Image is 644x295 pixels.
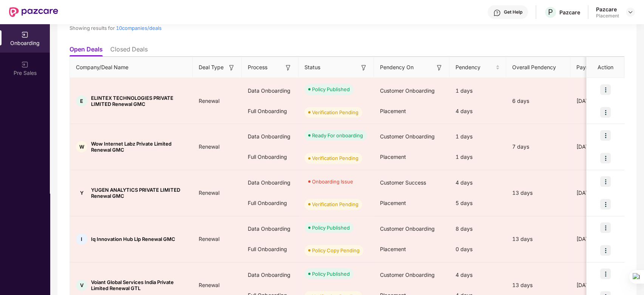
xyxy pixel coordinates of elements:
[248,63,267,71] span: Process
[69,45,103,56] li: Open Deals
[228,64,235,71] img: svg+xml;base64,PHN2ZyB3aWR0aD0iMTYiIGhlaWdodD0iMTYiIHZpZXdCb3g9IjAgMCAxNiAxNiIgZmlsbD0ibm9uZSIgeG...
[76,95,87,107] div: E
[449,57,506,78] th: Pendency
[380,87,435,94] span: Customer Onboarding
[600,153,611,163] img: icon
[587,57,624,78] th: Action
[548,8,553,17] span: P
[242,239,298,259] div: Full Onboarding
[312,178,353,185] div: Onboarding Issue
[570,235,627,243] div: [DATE]
[449,147,506,167] div: 1 days
[506,189,570,197] div: 13 days
[312,270,350,278] div: Policy Published
[600,176,611,187] img: icon
[312,85,350,93] div: Policy Published
[380,133,435,140] span: Customer Onboarding
[199,63,224,71] span: Deal Type
[436,64,443,71] img: svg+xml;base64,PHN2ZyB3aWR0aD0iMTYiIGhlaWdodD0iMTYiIHZpZXdCb3g9IjAgMCAxNiAxNiIgZmlsbD0ibm9uZSIgeG...
[600,222,611,233] img: icon
[116,25,162,31] span: 10 companies/deals
[570,281,627,289] div: [DATE]
[449,81,506,101] div: 1 days
[9,7,58,17] img: New Pazcare Logo
[242,172,298,193] div: Data Onboarding
[193,236,225,242] span: Renewal
[76,279,87,291] div: V
[304,63,320,71] span: Status
[449,193,506,213] div: 5 days
[449,126,506,147] div: 1 days
[312,224,350,231] div: Policy Published
[627,9,633,15] img: svg+xml;base64,PHN2ZyBpZD0iRHJvcGRvd24tMzJ4MzIiIHhtbG5zPSJodHRwOi8vd3d3LnczLm9yZy8yMDAwL3N2ZyIgd2...
[242,81,298,101] div: Data Onboarding
[600,107,611,118] img: icon
[570,57,627,78] th: Payment Done
[449,219,506,239] div: 8 days
[91,279,187,291] span: Voiant Global Services India Private Limited Renewal GTL
[506,57,570,78] th: Overall Pendency
[284,64,292,71] img: svg+xml;base64,PHN2ZyB3aWR0aD0iMTYiIGhlaWdodD0iMTYiIHZpZXdCb3g9IjAgMCAxNiAxNiIgZmlsbD0ibm9uZSIgeG...
[506,281,570,289] div: 13 days
[600,199,611,210] img: icon
[21,61,29,68] img: svg+xml;base64,PHN2ZyB3aWR0aD0iMjAiIGhlaWdodD0iMjAiIHZpZXdCb3g9IjAgMCAyMCAyMCIgZmlsbD0ibm9uZSIgeG...
[380,246,406,252] span: Placement
[360,64,368,71] img: svg+xml;base64,PHN2ZyB3aWR0aD0iMTYiIGhlaWdodD0iMTYiIHZpZXdCb3g9IjAgMCAxNiAxNiIgZmlsbD0ibm9uZSIgeG...
[242,265,298,285] div: Data Onboarding
[506,97,570,105] div: 6 days
[312,109,358,116] div: Verification Pending
[449,172,506,193] div: 4 days
[600,245,611,256] img: icon
[380,200,406,206] span: Placement
[69,25,469,31] div: Showing results for
[91,187,187,199] span: YUGEN ANALYTICS PRIVATE LIMITED Renewal GMC
[312,154,358,162] div: Verification Pending
[242,101,298,121] div: Full Onboarding
[380,63,414,71] span: Pendency On
[380,108,406,114] span: Placement
[242,147,298,167] div: Full Onboarding
[242,193,298,213] div: Full Onboarding
[193,98,225,104] span: Renewal
[193,143,225,150] span: Renewal
[76,187,87,199] div: Y
[456,63,494,71] span: Pendency
[380,154,406,160] span: Placement
[110,45,148,56] li: Closed Deals
[449,239,506,259] div: 0 days
[91,141,187,153] span: Wow Internet Labz Private Limited Renewal GMC
[449,265,506,285] div: 4 days
[242,126,298,147] div: Data Onboarding
[449,101,506,121] div: 4 days
[493,9,501,17] img: svg+xml;base64,PHN2ZyBpZD0iSGVscC0zMngzMiIgeG1sbnM9Imh0dHA6Ly93d3cudzMub3JnLzIwMDAvc3ZnIiB3aWR0aD...
[570,143,627,151] div: [DATE]
[600,130,611,141] img: icon
[576,63,615,71] span: Payment Done
[242,219,298,239] div: Data Onboarding
[570,189,627,197] div: [DATE]
[312,200,358,208] div: Verification Pending
[76,141,87,152] div: W
[506,143,570,151] div: 7 days
[380,272,435,278] span: Customer Onboarding
[504,9,522,15] div: Get Help
[21,31,29,39] img: svg+xml;base64,PHN2ZyB3aWR0aD0iMjAiIGhlaWdodD0iMjAiIHZpZXdCb3g9IjAgMCAyMCAyMCIgZmlsbD0ibm9uZSIgeG...
[600,84,611,95] img: icon
[506,235,570,243] div: 13 days
[380,179,426,186] span: Customer Success
[91,95,187,107] span: ELINTEX TECHNOLOGIES PRIVATE LIMITED Renewal GMC
[600,269,611,279] img: icon
[91,236,175,242] span: Iq Innovation Hub Llp Renewal GMC
[70,57,193,78] th: Company/Deal Name
[312,132,363,139] div: Ready For onboarding
[380,225,435,232] span: Customer Onboarding
[76,233,87,245] div: I
[193,189,225,196] span: Renewal
[596,6,619,13] div: Pazcare
[193,282,225,288] span: Renewal
[312,247,360,254] div: Policy Copy Pending
[559,9,580,16] div: Pazcare
[570,97,627,105] div: [DATE]
[596,13,619,19] div: Placement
